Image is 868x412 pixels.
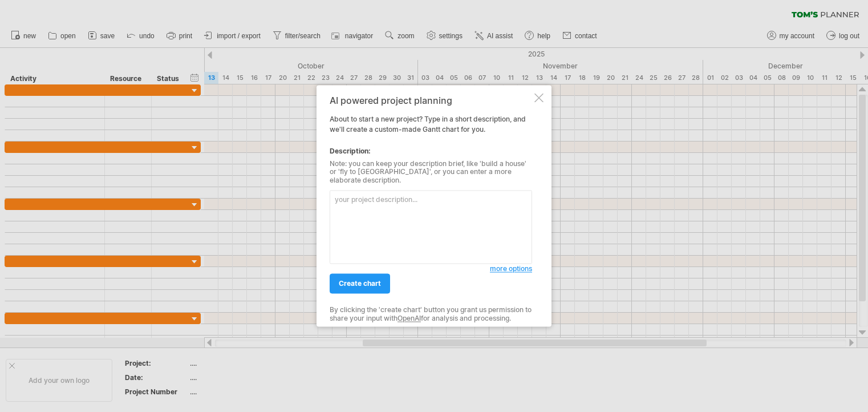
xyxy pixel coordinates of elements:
div: Note: you can keep your description brief, like 'build a house' or 'fly to [GEOGRAPHIC_DATA]', or... [330,160,532,184]
span: more options [490,265,532,273]
a: more options [490,264,532,274]
div: About to start a new project? Type in a short description, and we'll create a custom-made Gantt c... [330,95,532,316]
div: AI powered project planning [330,95,532,106]
a: OpenAI [398,314,421,322]
div: Description: [330,146,532,156]
div: By clicking the 'create chart' button you grant us permission to share your input with for analys... [330,306,532,323]
span: create chart [339,280,381,288]
a: create chart [330,274,390,294]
